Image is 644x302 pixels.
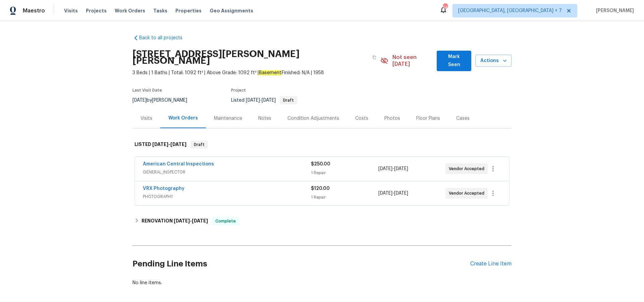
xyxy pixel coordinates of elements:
[378,166,392,171] span: [DATE]
[143,193,311,200] span: PHOTOGRAPHY
[311,186,330,191] span: $120.00
[175,7,202,14] span: Properties
[191,141,207,148] span: Draft
[262,98,276,103] span: [DATE]
[152,142,186,147] span: -
[378,165,408,172] span: -
[231,98,297,103] span: Listed
[442,53,466,69] span: Mark Seen
[174,218,208,223] span: -
[132,51,368,64] h2: [STREET_ADDRESS][PERSON_NAME][PERSON_NAME]
[475,55,512,67] button: Actions
[132,69,380,76] span: 3 Beds | 1 Baths | Total: 1092 ft² | Above Grade: 1092 ft² | Finished: N/A | 1958
[152,142,168,147] span: [DATE]
[311,162,330,166] span: $250.00
[174,218,190,223] span: [DATE]
[416,115,440,122] div: Floor Plans
[153,8,167,13] span: Tasks
[192,218,208,223] span: [DATE]
[394,191,408,196] span: [DATE]
[394,166,408,171] span: [DATE]
[213,218,238,224] span: Complete
[456,115,470,122] div: Cases
[23,7,45,14] span: Maestro
[64,7,78,14] span: Visits
[142,217,208,225] h6: RENOVATION
[443,4,447,11] div: 54
[311,194,378,201] div: 1 Repair
[231,88,246,92] span: Project
[141,115,152,122] div: Visits
[481,57,506,65] span: Actions
[132,35,197,41] a: Back to all projects
[86,7,107,14] span: Projects
[132,88,162,92] span: Last Visit Date
[214,115,242,122] div: Maintenance
[593,7,634,14] span: [PERSON_NAME]
[355,115,368,122] div: Costs
[143,186,184,191] a: VRX Photography
[168,115,198,121] div: Work Orders
[384,115,400,122] div: Photos
[458,7,562,14] span: [GEOGRAPHIC_DATA], [GEOGRAPHIC_DATA] + 7
[246,98,276,103] span: -
[210,7,253,14] span: Geo Assignments
[132,213,512,229] div: RENOVATION [DATE]-[DATE]Complete
[135,141,186,149] h6: LISTED
[143,162,214,166] a: American Central Inspections
[392,54,433,67] span: Not seen [DATE]
[258,115,271,122] div: Notes
[132,98,147,103] span: [DATE]
[437,51,471,71] button: Mark Seen
[246,98,260,103] span: [DATE]
[311,169,378,176] div: 1 Repair
[143,169,311,175] span: GENERAL_INSPECTOR
[170,142,186,147] span: [DATE]
[449,165,487,172] span: Vendor Accepted
[470,261,512,267] div: Create Line Item
[378,191,392,196] span: [DATE]
[259,70,282,75] em: Basement
[132,280,512,286] div: No line items.
[368,51,380,63] button: Copy Address
[280,98,297,102] span: Draft
[287,115,339,122] div: Condition Adjustments
[115,7,145,14] span: Work Orders
[449,190,487,197] span: Vendor Accepted
[378,190,408,197] span: -
[132,134,512,155] div: LISTED [DATE]-[DATE]Draft
[132,96,195,104] div: by [PERSON_NAME]
[132,248,470,280] h2: Pending Line Items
